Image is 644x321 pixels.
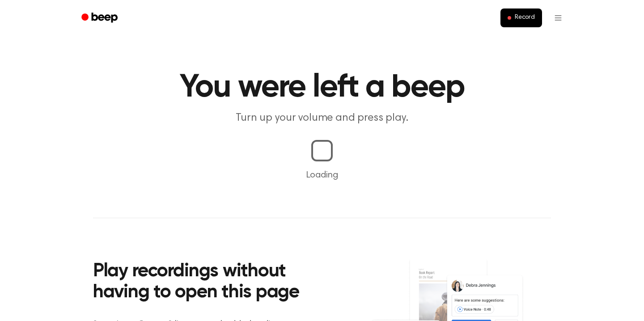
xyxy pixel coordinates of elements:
[500,8,542,27] button: Record
[515,14,535,22] span: Record
[150,111,494,126] p: Turn up your volume and press play.
[11,169,633,182] p: Loading
[93,72,551,104] h1: You were left a beep
[547,7,569,29] button: Open menu
[75,9,126,27] a: Beep
[93,261,334,304] h2: Play recordings without having to open this page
